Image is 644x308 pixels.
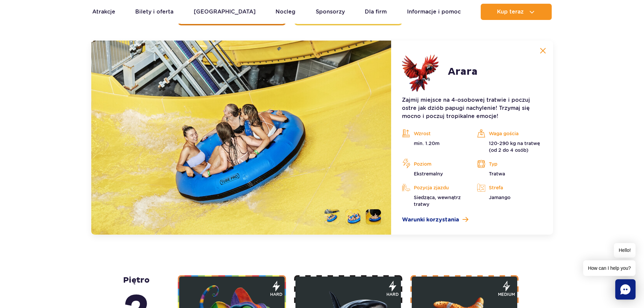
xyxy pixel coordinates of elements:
span: Hello! [614,243,636,258]
a: [GEOGRAPHIC_DATA] [194,4,256,20]
p: Waga gościa [477,128,542,139]
p: 120-290 kg na tratwę (od 2 do 4 osób) [477,140,542,153]
span: Warunki korzystania [402,216,459,224]
span: medium [498,291,515,298]
a: Bilety i oferta [135,4,173,20]
a: Informacje i pomoc [407,4,461,20]
p: min. 1.20m [402,140,467,147]
a: Warunki korzystania [402,216,542,224]
div: Chat [615,279,636,300]
p: Typ [477,159,542,169]
span: Kup teraz [497,9,524,15]
a: Nocleg [276,4,295,20]
p: Zajmij miejsce na 4-osobowej tratwie i poczuj ostre jak dziób papugi nachylenie! Trzymaj się mocn... [402,96,542,120]
span: How can I help you? [583,260,636,276]
p: Tratwa [477,170,542,177]
p: Ekstremalny [402,170,467,177]
span: hard [270,291,282,298]
button: Kup teraz [481,4,552,20]
a: Atrakcje [92,4,115,20]
img: 683e9e4e481cc327238821.png [402,51,443,92]
p: Poziom [402,159,467,169]
p: Wzrost [402,128,467,139]
span: hard [386,291,399,298]
p: Siedząca, wewnątrz tratwy [402,194,467,208]
p: Jamango [477,194,542,201]
p: Pozycja zjazdu [402,183,467,193]
p: Strefa [477,183,542,193]
a: Dla firm [365,4,387,20]
a: Sponsorzy [316,4,345,20]
h2: Arara [448,66,478,78]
